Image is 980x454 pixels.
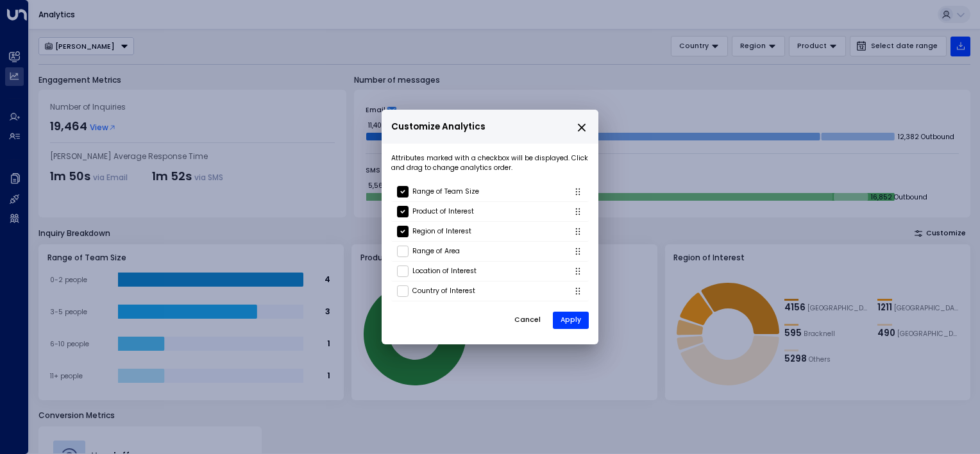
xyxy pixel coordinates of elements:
[391,153,589,172] p: Attributes marked with a checkbox will be displayed. Click and drag to change analytics order.
[412,266,477,276] p: Location of Interest
[412,187,479,196] p: Range of Team Size
[412,286,475,296] p: Country of Interest
[412,206,474,216] p: Product of Interest
[412,246,460,256] p: Range of Area
[576,122,587,133] button: close
[506,311,549,330] button: Cancel
[553,312,589,330] button: Apply
[412,226,471,236] p: Region of Interest
[391,120,486,134] span: Customize Analytics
